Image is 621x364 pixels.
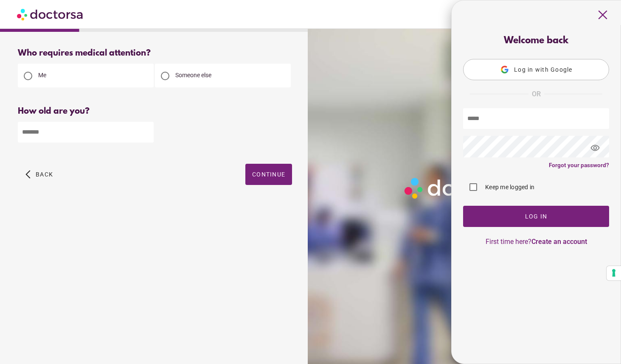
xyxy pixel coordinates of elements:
[38,72,46,78] span: Me
[595,7,611,23] span: close
[401,174,525,202] img: Logo-Doctorsa-trans-White-partial-flat.png
[463,206,609,227] button: Log In
[17,5,84,24] img: Doctorsa.com
[22,164,56,185] button: arrow_back_ios Back
[463,238,609,246] p: First time here?
[514,66,573,73] span: Log in with Google
[607,266,621,280] button: Your consent preferences for tracking technologies
[531,238,587,246] a: Create an account
[18,48,292,58] div: Who requires medical attention?
[463,59,609,80] button: Log in with Google
[532,89,541,100] span: OR
[584,137,607,160] span: visibility
[175,72,211,78] span: Someone else
[525,213,548,220] span: Log In
[549,162,609,168] a: Forgot your password?
[252,171,285,178] span: Continue
[483,183,534,191] label: Keep me logged in
[18,106,292,116] div: How old are you?
[463,36,609,46] div: Welcome back
[245,164,292,185] button: Continue
[36,171,53,178] span: Back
